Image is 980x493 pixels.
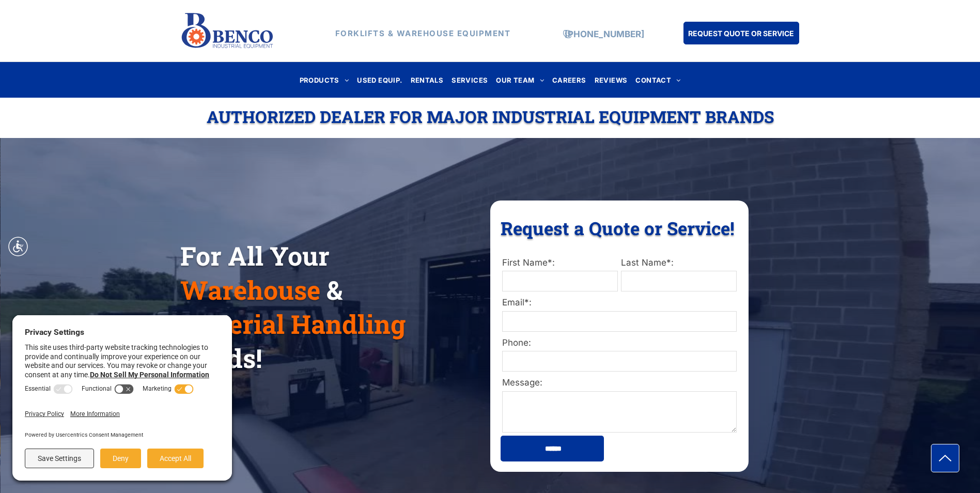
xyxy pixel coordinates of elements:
label: Email*: [502,296,737,310]
a: REQUEST QUOTE OR SERVICE [683,22,799,44]
span: Needs! [180,341,262,375]
span: Authorized Dealer For Major Industrial Equipment Brands [207,105,774,128]
a: CAREERS [548,73,590,87]
span: Request a Quote or Service! [501,216,735,240]
a: REVIEWS [590,73,632,87]
a: PRODUCTS [295,73,353,87]
a: [PHONE_NUMBER] [565,29,644,39]
span: Warehouse [180,273,320,307]
a: RENTALS [407,73,448,87]
label: Message: [502,376,737,390]
a: CONTACT [631,73,685,87]
span: Material Handling [180,307,406,341]
label: Last Name*: [621,256,737,270]
a: OUR TEAM [492,73,548,87]
label: Phone: [502,336,737,350]
label: First Name*: [502,256,618,270]
span: For All Your [180,239,330,273]
a: USED EQUIP. [353,73,406,87]
span: & [326,273,343,307]
a: SERVICES [447,73,492,87]
strong: FORKLIFTS & WAREHOUSE EQUIPMENT [335,28,511,38]
span: REQUEST QUOTE OR SERVICE [688,24,794,43]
